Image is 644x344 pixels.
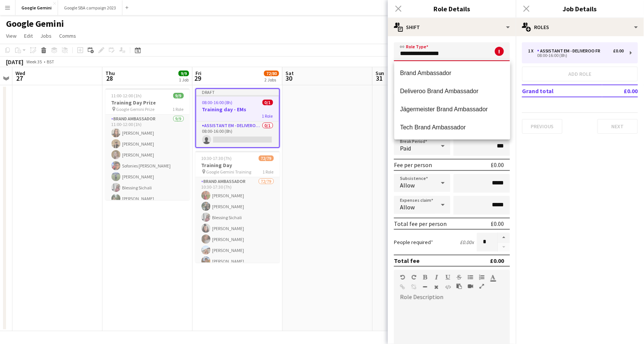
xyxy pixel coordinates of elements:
h3: Role Details [388,4,516,14]
div: BST [47,59,54,64]
button: Unordered List [468,274,473,280]
button: HTML Code [445,284,450,290]
h3: Job Details [516,4,644,14]
span: Fri [195,70,201,77]
span: 1 Role [173,106,184,112]
div: 1 Job [179,77,189,83]
h3: Training Day [195,162,280,169]
span: Google Gemini Prize [116,106,155,112]
span: Jobs [40,32,52,39]
span: Sat [285,70,294,77]
button: Horizontal Line [423,284,428,290]
button: Text Color [490,274,496,280]
span: Tech Brand Ambassador [400,124,504,131]
span: 28 [104,74,115,83]
app-job-card: 10:30-17:30 (7h)72/79Training Day Google Gemini Training1 RoleBrand Ambassador72/7910:30-17:30 (7... [195,151,280,263]
span: 27 [14,74,25,83]
span: Edit [24,32,33,39]
div: £0.00 [490,257,504,264]
button: Undo [400,274,405,280]
td: Grand total [522,85,602,97]
span: 31 [374,74,385,83]
app-job-card: 11:00-12:00 (1h)9/9Training Day Prize Google Gemini Prize1 RoleBrand Ambassador9/911:00-12:00 (1h... [105,88,190,200]
div: £0.00 [613,48,624,54]
button: Insert video [468,283,473,289]
td: £0.00 [602,85,638,97]
div: Fee per person [394,161,432,169]
span: 10:30-17:30 (7h) [201,155,232,161]
span: 30 [284,74,294,83]
a: View [3,31,20,41]
span: Google Gemini Training [206,169,252,175]
button: Paste as plain text [456,283,462,289]
span: 1 Role [262,113,273,119]
div: Assistant EM - Deliveroo FR [537,48,604,54]
span: Sun [375,70,385,77]
button: Italic [434,274,439,280]
button: Clear Formatting [434,284,439,290]
span: Deliveroo Brand Ambassador [400,88,504,95]
div: [DATE] [6,58,23,66]
span: Brand Ambassador [400,69,504,77]
a: Edit [21,31,36,41]
a: Jobs [37,31,55,41]
span: 9/9 [173,93,184,98]
span: Comms [59,32,76,39]
div: 2 Jobs [264,77,279,83]
div: 08:00-16:00 (8h) [528,54,624,57]
span: Paid [400,144,411,152]
button: Fullscreen [479,283,484,289]
span: 11:00-12:00 (1h) [111,93,142,98]
span: 1 Role [263,169,274,175]
button: Bold [423,274,428,280]
span: Thu [105,70,115,77]
div: Draft [196,89,279,95]
app-job-card: Draft08:00-16:00 (8h)0/1Training day - EMs1 RoleAssistant EM - Deliveroo FR0/108:00-16:00 (8h) [195,88,280,148]
label: People required [394,239,433,246]
span: 9/9 [179,71,189,76]
button: Increase [498,233,510,243]
h3: Training Day Prize [105,99,190,106]
div: Shift [388,18,516,36]
h1: Google Gemini [6,18,64,29]
app-card-role: Brand Ambassador9/911:00-12:00 (1h)[PERSON_NAME][PERSON_NAME][PERSON_NAME]Sofonies [PERSON_NAME][... [105,115,190,228]
span: Allow [400,181,415,189]
span: 72/80 [264,71,279,76]
div: £0.00 x [460,239,474,246]
span: 0/1 [262,100,273,105]
span: 29 [194,74,201,83]
button: Redo [411,274,417,280]
div: Total fee per person [394,220,447,227]
h3: Training day - EMs [196,106,279,113]
button: Strikethrough [456,274,462,280]
div: £0.00 [491,220,504,227]
div: £0.00 [491,161,504,169]
div: 1 x [528,48,537,54]
button: Google SBA campaign 2023 [58,0,122,15]
span: Wed [15,70,25,77]
a: Comms [56,31,79,41]
span: 72/79 [259,155,274,161]
app-card-role: Assistant EM - Deliveroo FR0/108:00-16:00 (8h) [196,121,279,147]
span: 08:00-16:00 (8h) [202,100,233,105]
div: Total fee [394,257,420,264]
span: Week 35 [25,59,44,64]
span: Allow [400,203,415,211]
span: View [6,32,17,39]
span: Jägermeister Brand Ambassador [400,106,504,113]
button: Google Gemini [15,0,58,15]
button: Ordered List [479,274,484,280]
button: Underline [445,274,450,280]
div: Roles [516,18,644,36]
